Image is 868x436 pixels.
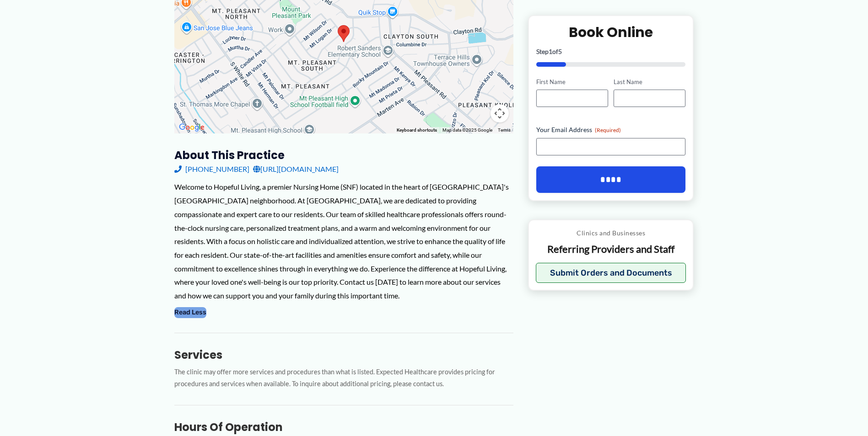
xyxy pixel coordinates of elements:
button: Read Less [174,307,206,318]
span: Map data ©2025 Google [442,128,492,133]
div: Welcome to Hopeful Living, a premier Nursing Home (SNF) located in the heart of [GEOGRAPHIC_DATA]... [174,180,513,302]
button: Keyboard shortcuts [397,127,437,133]
span: 5 [558,47,562,55]
button: Map camera controls [491,104,509,122]
span: (Required) [595,127,621,133]
p: The clinic may offer more services and procedures than what is listed. Expected Healthcare provid... [174,366,513,391]
label: Last Name [614,77,685,86]
a: Terms (opens in new tab) [498,128,511,133]
p: Clinics and Businesses [536,227,686,239]
a: [URL][DOMAIN_NAME] [253,162,339,176]
p: Referring Providers and Staff [536,243,686,256]
h3: Hours of Operation [174,420,513,434]
h3: About this practice [174,148,513,162]
a: [PHONE_NUMBER] [174,162,249,176]
button: Submit Orders and Documents [536,262,686,282]
img: Google [177,122,207,133]
a: Open this area in Google Maps (opens a new window) [177,122,207,133]
label: First Name [536,77,608,86]
h3: Services [174,348,513,362]
p: Step of [536,48,686,54]
span: 1 [549,47,552,55]
h2: Book Online [536,23,686,41]
label: Your Email Address [536,125,686,134]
